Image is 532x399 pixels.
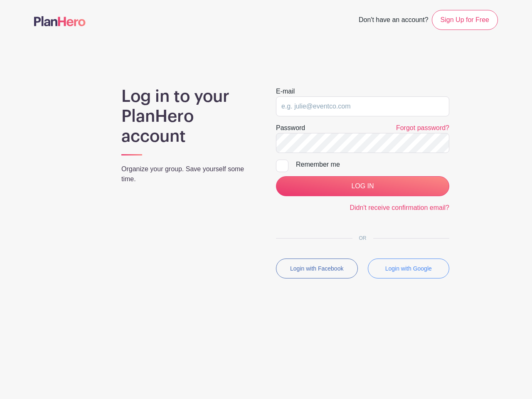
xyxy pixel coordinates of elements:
a: Didn't receive confirmation email? [350,204,449,211]
span: Don't have an account? [359,12,429,30]
p: Organize your group. Save yourself some time. [121,164,256,184]
button: Login with Google [368,259,450,278]
small: Login with Facebook [290,265,343,272]
div: Remember me [296,160,449,170]
img: logo-507f7623f17ff9eddc593b1ce0a138ce2505c220e1c5a4e2b4648c50719b7d32.svg [34,16,86,26]
a: Sign Up for Free [432,10,498,30]
label: E-mail [276,86,295,96]
input: LOG IN [276,176,449,196]
input: e.g. julie@eventco.com [276,96,449,116]
button: Login with Facebook [276,259,358,278]
small: Login with Google [385,265,432,272]
span: OR [352,235,373,241]
label: Password [276,123,305,133]
a: Forgot password? [396,124,449,131]
h1: Log in to your PlanHero account [121,86,256,146]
